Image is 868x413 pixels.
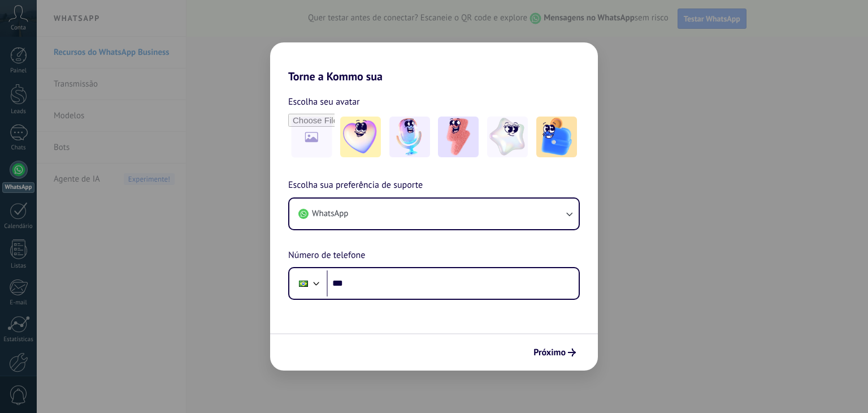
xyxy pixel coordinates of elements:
[536,117,577,157] img: -5.jpeg
[293,272,314,295] div: Brazil: + 55
[533,349,566,356] span: Próximo
[438,117,479,157] img: -3.jpeg
[312,208,348,220] span: WhatsApp
[288,178,423,193] span: Escolha sua preferência de suporte
[289,199,579,229] button: WhatsApp
[340,117,381,157] img: -1.jpeg
[528,343,581,362] button: Próximo
[389,117,430,157] img: -2.jpeg
[288,94,360,109] span: Escolha seu avatar
[288,248,365,263] span: Número de telefone
[270,42,598,83] h2: Torne a Kommo sua
[487,117,528,157] img: -4.jpeg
